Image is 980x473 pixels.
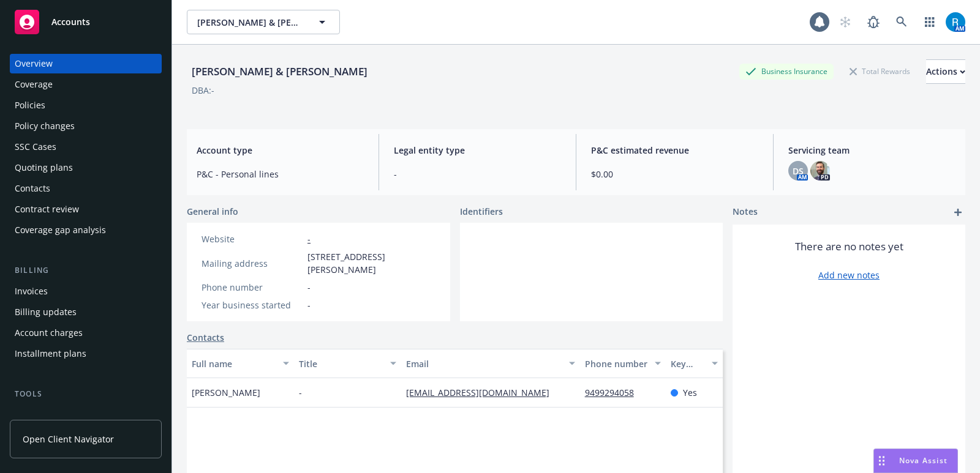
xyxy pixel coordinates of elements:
[874,449,889,472] div: Drag to move
[889,10,914,34] a: Search
[10,137,162,157] a: SSC Cases
[406,357,562,370] div: Email
[394,168,561,181] span: -
[818,269,880,281] a: Add new notes
[795,239,903,254] span: There are no notes yet
[460,205,503,218] span: Identifiers
[666,349,723,378] button: Key contact
[810,161,830,181] img: photo
[15,116,75,136] div: Policy changes
[591,168,758,181] span: $0.00
[10,264,162,277] div: Billing
[10,405,162,425] a: Manage files
[202,233,303,245] div: Website
[23,433,114,445] span: Open Client Navigator
[394,144,561,157] span: Legal entity type
[299,357,383,370] div: Title
[788,144,956,157] span: Servicing team
[15,137,56,157] div: SSC Cases
[585,387,644,398] a: 9499294058
[739,64,834,79] div: Business Insurance
[793,165,804,177] span: DS
[307,233,311,245] a: -
[15,158,73,177] div: Quoting plans
[10,220,162,240] a: Coverage gap analysis
[187,331,224,344] a: Contacts
[10,5,162,39] a: Accounts
[10,54,162,73] a: Overview
[15,405,67,425] div: Manage files
[406,387,559,398] a: [EMAIL_ADDRESS][DOMAIN_NAME]
[401,349,580,378] button: Email
[197,16,303,29] span: [PERSON_NAME] & [PERSON_NAME]
[15,179,50,198] div: Contacts
[10,179,162,198] a: Contacts
[187,205,238,218] span: General info
[926,60,965,83] div: Actions
[10,158,162,177] a: Quoting plans
[683,386,697,399] span: Yes
[187,10,340,34] button: [PERSON_NAME] & [PERSON_NAME]
[192,357,276,370] div: Full name
[833,10,858,34] a: Start snowing
[10,388,162,400] div: Tools
[918,10,942,34] a: Switch app
[873,449,958,473] button: Nova Assist
[15,220,106,240] div: Coverage gap analysis
[15,281,48,301] div: Invoices
[15,199,79,219] div: Contract review
[946,12,965,32] img: photo
[585,357,647,370] div: Phone number
[15,95,45,115] div: Policies
[10,344,162,363] a: Installment plans
[951,205,965,220] a: add
[187,349,294,378] button: Full name
[733,205,758,220] span: Notes
[15,75,53,94] div: Coverage
[294,349,401,378] button: Title
[10,95,162,115] a: Policies
[307,299,311,311] span: -
[843,64,916,79] div: Total Rewards
[15,344,86,363] div: Installment plans
[926,59,965,84] button: Actions
[197,168,364,181] span: P&C - Personal lines
[307,281,311,294] span: -
[671,357,704,370] div: Key contact
[10,199,162,219] a: Contract review
[861,10,886,34] a: Report a Bug
[15,302,77,322] div: Billing updates
[899,455,948,466] span: Nova Assist
[197,144,364,157] span: Account type
[202,281,303,294] div: Phone number
[192,84,214,97] div: DBA: -
[10,75,162,94] a: Coverage
[202,299,303,311] div: Year business started
[15,54,53,73] div: Overview
[51,17,90,27] span: Accounts
[202,257,303,270] div: Mailing address
[307,250,435,276] span: [STREET_ADDRESS][PERSON_NAME]
[187,64,372,80] div: [PERSON_NAME] & [PERSON_NAME]
[192,386,260,399] span: [PERSON_NAME]
[15,323,83,343] div: Account charges
[10,116,162,136] a: Policy changes
[10,302,162,322] a: Billing updates
[10,281,162,301] a: Invoices
[10,323,162,343] a: Account charges
[580,349,666,378] button: Phone number
[299,386,302,399] span: -
[591,144,758,157] span: P&C estimated revenue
